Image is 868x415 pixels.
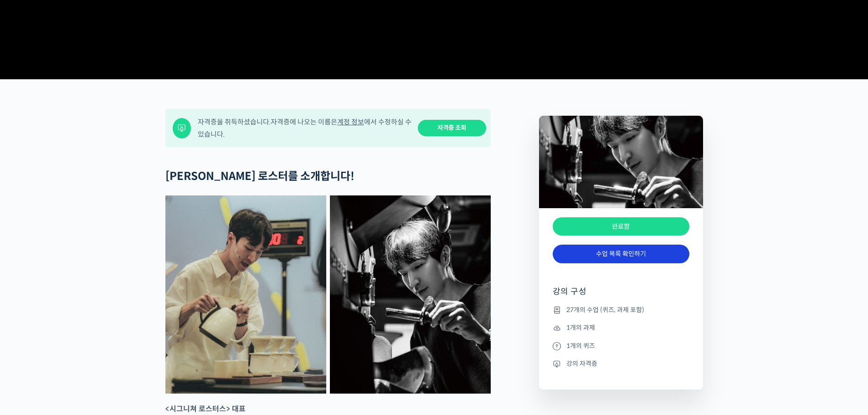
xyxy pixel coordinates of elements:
span: 홈 [29,302,34,310]
strong: <시그니쳐 로스터스> 대표 [165,404,246,414]
span: 설정 [141,302,152,310]
a: 계정 정보 [337,118,364,126]
span: 대화 [83,303,94,310]
a: 대화 [60,289,118,312]
li: 27개의 수업 (퀴즈, 과제 포함) [553,304,689,315]
a: 설정 [118,289,175,312]
a: 수업 목록 확인하기 [553,245,689,263]
a: 홈 [3,289,60,312]
a: 자격증 조회 [418,120,486,137]
div: 자격증을 취득하셨습니다. 자격증에 나오는 이름은 에서 수정하실 수 있습니다. [198,116,412,140]
li: 1개의 과제 [553,323,689,333]
h4: 강의 구성 [553,286,689,304]
li: 강의 자격증 [553,358,689,369]
h2: [PERSON_NAME] 로스터를 소개합니다! [165,170,491,183]
div: 완료함 [553,217,689,236]
li: 1개의 퀴즈 [553,340,689,351]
